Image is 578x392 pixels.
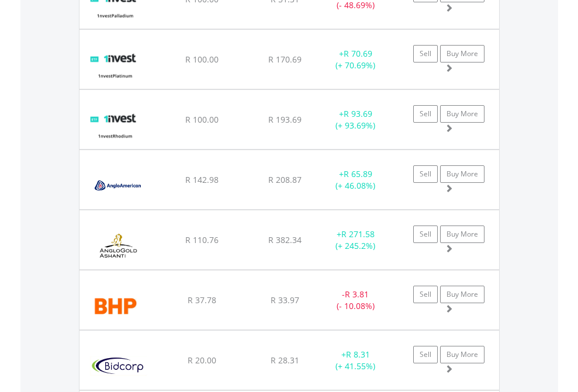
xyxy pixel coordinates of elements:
[85,44,144,86] img: EQU.ZA.ETFPLT.png
[319,168,392,192] div: + (+ 46.08%)
[85,345,151,387] img: EQU.ZA.BID.png
[85,105,144,146] img: EQU.ZA.ETFRHO.png
[185,114,219,125] span: R 100.00
[440,346,484,363] a: Buy More
[319,289,392,312] div: - (- 10.08%)
[319,228,392,252] div: + (+ 245.2%)
[319,108,392,131] div: + (+ 93.69%)
[440,165,484,183] a: Buy More
[271,294,299,306] span: R 33.97
[268,114,302,125] span: R 193.69
[268,174,302,185] span: R 208.87
[413,165,438,183] a: Sell
[413,45,438,63] a: Sell
[319,48,392,71] div: + (+ 70.69%)
[319,349,392,372] div: + (+ 41.55%)
[413,226,438,243] a: Sell
[413,286,438,303] a: Sell
[185,174,219,185] span: R 142.98
[345,289,369,300] span: R 3.81
[185,234,219,245] span: R 110.76
[188,355,216,366] span: R 20.00
[440,286,484,303] a: Buy More
[440,226,484,243] a: Buy More
[85,285,144,327] img: EQU.ZA.BHG.png
[440,45,484,63] a: Buy More
[271,355,299,366] span: R 28.31
[440,105,484,123] a: Buy More
[413,105,438,123] a: Sell
[413,346,438,363] a: Sell
[344,168,372,179] span: R 65.89
[188,294,216,306] span: R 37.78
[185,54,219,65] span: R 100.00
[341,228,375,240] span: R 271.58
[85,225,151,266] img: EQU.ZA.ANG.png
[346,349,370,360] span: R 8.31
[268,54,302,65] span: R 170.69
[268,234,302,245] span: R 382.34
[344,48,372,59] span: R 70.69
[85,165,151,206] img: EQU.ZA.AGL.png
[344,108,372,119] span: R 93.69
